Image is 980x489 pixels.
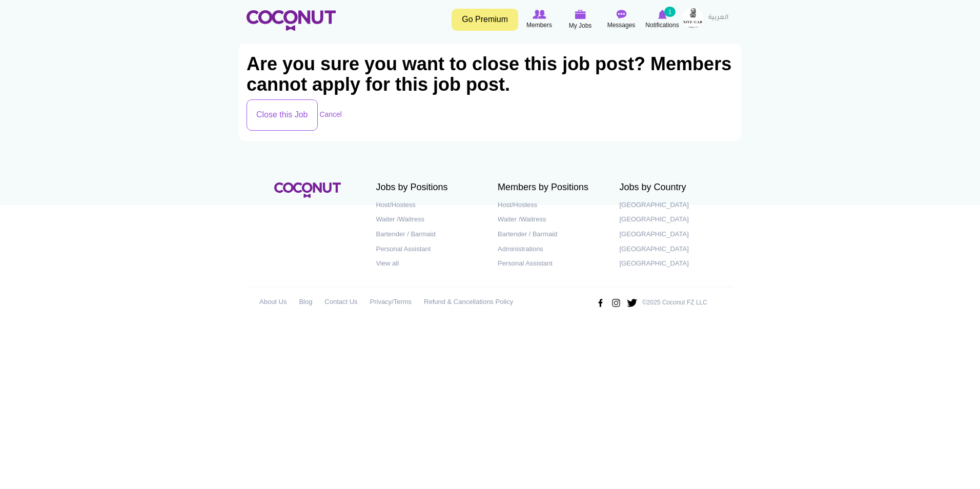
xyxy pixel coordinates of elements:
a: About Us [259,295,287,310]
a: Contact Us [324,295,357,310]
a: Waiter /Waitress [376,212,483,227]
h2: Members by Positions [498,182,604,193]
small: 1 [664,7,676,17]
a: Notifications Notifications 1 [642,8,683,31]
a: Waiter /Waitress [498,212,604,227]
a: [GEOGRAPHIC_DATA] [620,227,726,242]
a: Bartender / Barmaid [376,227,483,242]
a: Browse Members Members [519,8,560,31]
a: [GEOGRAPHIC_DATA] [620,198,726,213]
a: View all [376,256,483,271]
a: Go Premium [452,9,518,31]
a: Personal Assistant [498,256,604,271]
a: Blog [299,295,312,310]
a: My Jobs My Jobs [560,8,601,32]
a: [GEOGRAPHIC_DATA] [620,242,726,257]
img: Home [247,10,336,31]
img: Facebook [595,295,606,311]
span: Notifications [645,20,679,30]
a: Host/Hostess [498,198,604,213]
img: Notifications [658,10,667,19]
a: Privacy/Terms [370,295,412,310]
a: [GEOGRAPHIC_DATA] [620,212,726,227]
a: Host/Hostess [376,198,483,213]
img: Messages [616,10,626,19]
h2: Jobs by Positions [376,182,483,193]
a: Administrations [498,242,604,257]
a: Messages Messages [601,8,642,31]
h1: Are you sure you want to close this job post? Members cannot apply for this job post. [247,49,733,99]
img: Instagram [610,295,622,311]
a: العربية [703,8,733,28]
span: Members [526,20,552,30]
span: Messages [607,20,636,30]
a: Refund & Cancellations Policy [424,295,513,310]
img: Twitter [626,295,638,311]
span: My Jobs [569,21,592,31]
p: ©2025 Coconut FZ LLC [642,298,707,307]
a: [GEOGRAPHIC_DATA] [620,256,726,271]
h2: Jobs by Country [620,182,726,193]
a: Personal Assistant [376,242,483,257]
button: Close this Job [247,99,318,131]
a: Cancel [319,110,342,118]
a: Bartender / Barmaid [498,227,604,242]
img: My Jobs [575,10,586,19]
img: Coconut [274,182,341,198]
img: Browse Members [533,10,546,19]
